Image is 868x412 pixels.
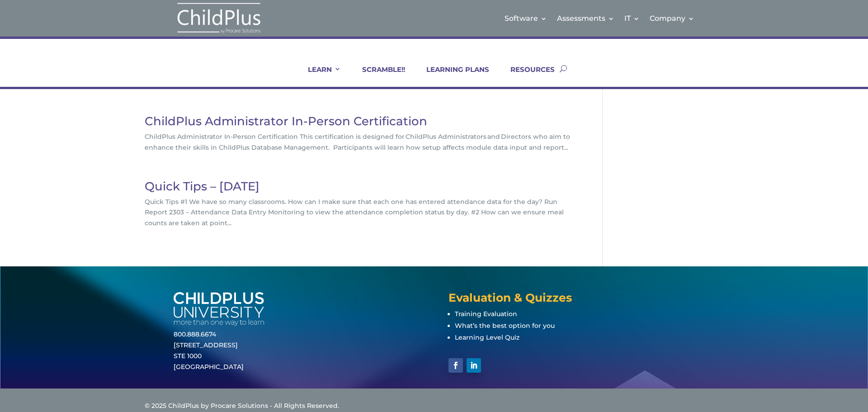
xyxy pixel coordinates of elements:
a: ChildPlus Administrator In-Person Certification [145,114,427,128]
h4: Evaluation & Quizzes [448,292,694,308]
a: [STREET_ADDRESS]STE 1000[GEOGRAPHIC_DATA] [174,341,244,371]
a: Quick Tips – [DATE] [145,179,259,194]
a: LEARNING PLANS [415,65,489,87]
a: Learning Level Quiz [455,333,519,341]
a: Follow on LinkedIn [467,358,481,373]
a: SCRAMBLE!! [351,65,405,87]
a: LEARN [297,65,341,87]
article: Quick Tips #1 We have so many classrooms. How can I make sure that each one has entered attendanc... [145,180,571,229]
img: white-cpu-wordmark [174,292,264,326]
a: RESOURCES [499,65,555,87]
a: Training Evaluation [455,310,517,318]
a: Follow on Facebook [448,358,463,373]
div: © 2025 ChildPlus by Procare Solutions - All Rights Reserved. [145,401,723,412]
article: ChildPlus Administrator In-Person Certification This certification is designed for ChildPlus Admi... [145,115,571,153]
a: What’s the best option for you [455,322,555,330]
a: 800.888.6674 [174,330,216,338]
